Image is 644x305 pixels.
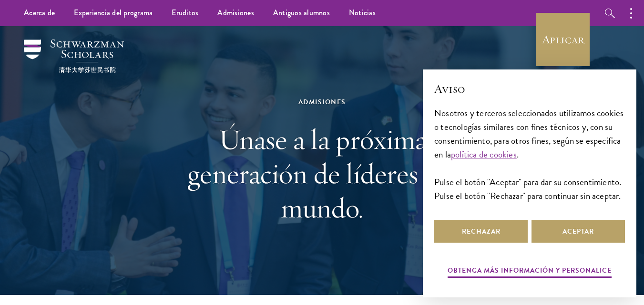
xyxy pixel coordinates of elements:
font: Experiencia del programa [74,7,153,18]
font: Rechazar [462,226,501,236]
font: Acerca de [24,7,55,18]
font: Admisiones [217,7,254,18]
font: Antiguos alumnos [273,7,330,18]
font: Únase a la próxima generación de líderes del mundo. [187,121,457,226]
font: . [517,148,519,161]
font: Nosotros y terceros seleccionados utilizamos cookies o tecnologías similares con fines técnicos y... [434,106,624,161]
font: Obtenga más información y personalice [448,266,612,275]
button: Aceptar [532,220,625,243]
font: Pulse el botón "Aceptar" para dar su consentimiento. Pulse el botón "Rechazar" para continuar sin... [434,175,621,203]
font: Admisiones [298,97,346,107]
font: Eruditos [172,7,198,18]
font: Noticias [349,7,376,18]
a: política de cookies [451,148,517,161]
img: Becarios Schwarzman [24,39,124,73]
button: Obtenga más información y personalice [448,263,612,279]
font: Aceptar [562,226,594,236]
button: Rechazar [434,220,528,243]
a: Aplicar [536,13,590,66]
font: Aviso [434,81,465,96]
font: Aplicar [542,32,584,47]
